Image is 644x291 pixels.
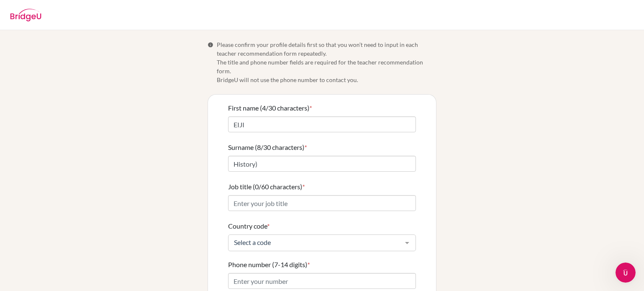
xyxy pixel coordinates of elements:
[228,273,416,289] input: Enter your number
[228,156,416,172] input: Enter your surname
[228,221,270,231] label: Country code
[228,142,307,152] label: Surname (8/30 characters)
[615,263,636,283] iframe: Intercom live chat
[228,116,416,132] input: Enter your first name
[228,182,305,192] label: Job title (0/60 characters)
[217,40,436,84] span: Please confirm your profile details first so that you won’t need to input in each teacher recomme...
[228,103,312,113] label: First name (4/30 characters)
[228,195,416,211] input: Enter your job title
[228,260,310,270] label: Phone number (7-14 digits)
[208,42,213,48] span: Info
[232,238,399,247] span: Select a code
[10,9,42,21] img: BridgeU logo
